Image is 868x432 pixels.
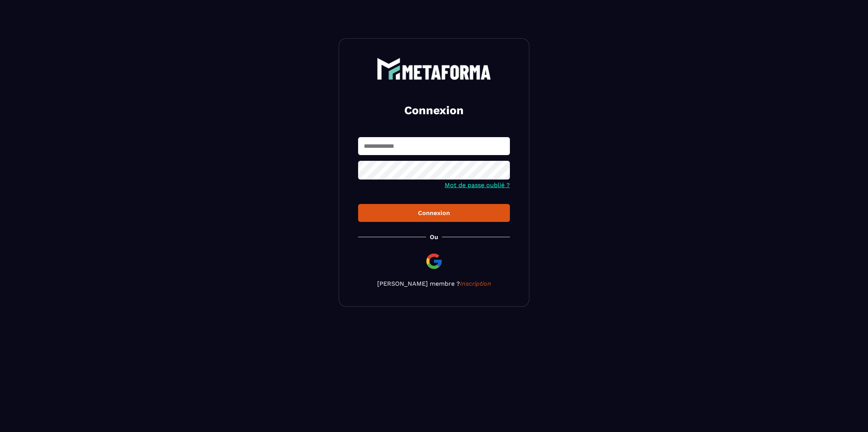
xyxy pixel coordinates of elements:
p: [PERSON_NAME] membre ? [358,280,510,287]
img: google [425,252,443,270]
div: Connexion [364,209,504,217]
p: Ou [430,233,438,241]
a: logo [358,58,510,80]
img: logo [377,58,491,80]
button: Connexion [358,204,510,222]
a: Inscription [460,280,491,287]
h2: Connexion [367,103,501,118]
a: Mot de passe oublié ? [445,181,510,189]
